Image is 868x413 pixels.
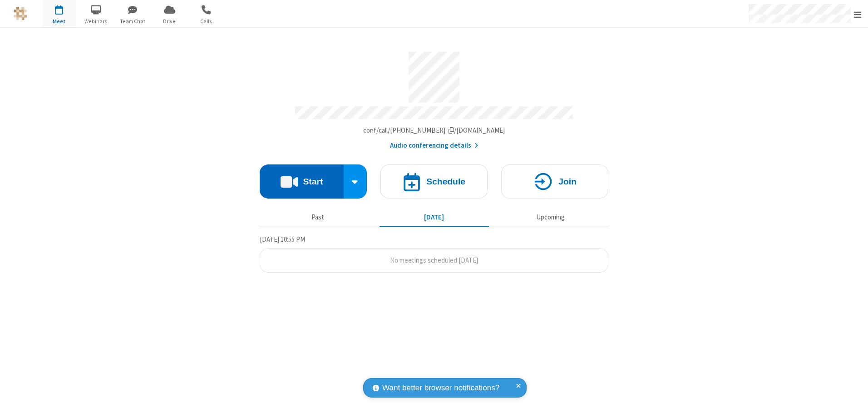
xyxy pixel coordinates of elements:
h4: Join [558,177,577,186]
button: Upcoming [496,209,605,226]
button: Copy my meeting room linkCopy my meeting room link [363,125,505,136]
button: Schedule [380,164,488,199]
span: No meetings scheduled [DATE] [390,256,478,264]
section: Today's Meetings [260,234,608,273]
span: Meet [42,17,76,25]
button: Past [263,209,373,226]
span: Calls [189,17,223,25]
span: Want better browser notifications? [382,382,499,394]
button: Join [501,164,608,199]
h4: Start [303,177,323,186]
section: Account details [260,45,608,151]
img: QA Selenium DO NOT DELETE OR CHANGE [14,7,27,20]
div: Start conference options [344,164,367,199]
span: Webinars [79,17,113,25]
span: Drive [153,17,187,25]
button: Audio conferencing details [390,140,478,151]
button: [DATE] [380,209,489,226]
span: [DATE] 10:55 PM [260,235,305,244]
button: Start [260,164,344,199]
span: Copy my meeting room link [363,126,505,134]
span: Team Chat [116,17,150,25]
h4: Schedule [426,177,465,186]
